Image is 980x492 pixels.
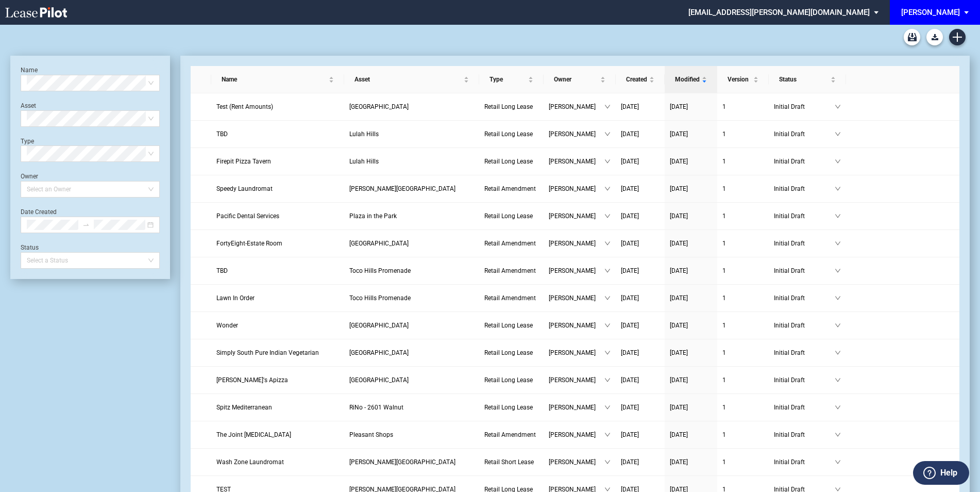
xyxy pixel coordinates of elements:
span: [PERSON_NAME] [549,402,604,413]
a: [DATE] [621,102,660,112]
label: Asset [21,102,36,109]
span: Initial Draft [774,402,835,413]
span: Owner [554,74,598,85]
th: Asset [344,66,479,93]
span: down [604,295,611,301]
span: [DATE] [621,240,639,247]
a: [DATE] [670,293,712,303]
a: [DATE] [621,320,660,331]
a: Simply South Pure Indian Vegetarian [216,348,339,358]
span: Retail Amendment [484,431,536,438]
a: [DATE] [670,102,712,112]
a: FortyEight-Estate Room [216,238,339,249]
a: [DATE] [621,211,660,221]
span: 1 [722,376,726,384]
a: 1 [722,430,764,440]
span: 1 [722,267,726,274]
a: Archive [904,29,920,45]
a: [GEOGRAPHIC_DATA] [349,375,474,385]
span: 1 [722,185,726,192]
a: RiNo - 2601 Walnut [349,402,474,413]
a: 1 [722,211,764,221]
a: Retail Long Lease [484,402,538,413]
span: 1 [722,322,726,329]
span: Retail Amendment [484,294,536,302]
span: Initial Draft [774,430,835,440]
span: [PERSON_NAME] [549,156,604,167]
span: down [604,131,611,137]
span: down [604,322,611,329]
label: Status [21,244,39,251]
span: down [835,104,841,110]
span: Plaza in the Park [349,212,397,220]
a: 1 [722,457,764,467]
a: [GEOGRAPHIC_DATA] [349,320,474,331]
a: [DATE] [670,375,712,385]
span: down [604,158,611,165]
a: Retail Amendment [484,293,538,303]
a: Retail Amendment [484,184,538,194]
span: [DATE] [670,404,688,411]
a: [DATE] [670,266,712,276]
a: Speedy Laundromat [216,184,339,194]
span: Retail Long Lease [484,404,533,411]
span: Test (Rent Amounts) [216,103,273,110]
span: [DATE] [670,349,688,356]
a: The Joint [MEDICAL_DATA] [216,430,339,440]
span: Status [779,74,829,85]
label: Owner [21,173,38,180]
a: [DATE] [621,348,660,358]
a: Lawn In Order [216,293,339,303]
span: Initial Draft [774,348,835,358]
a: [DATE] [670,211,712,221]
span: Wash Zone Laundromat [216,458,284,466]
span: TBD [216,130,228,138]
span: [PERSON_NAME] [549,375,604,385]
a: [DATE] [670,184,712,194]
span: Retail Long Lease [484,322,533,329]
span: Retail Long Lease [484,158,533,165]
a: 1 [722,102,764,112]
span: down [835,213,841,219]
span: 1 [722,349,726,356]
span: down [604,213,611,219]
a: Retail Long Lease [484,156,538,167]
a: Retail Long Lease [484,211,538,221]
span: down [835,432,841,438]
span: Initial Draft [774,375,835,385]
a: Retail Amendment [484,238,538,249]
label: Name [21,67,38,74]
a: [DATE] [670,320,712,331]
span: down [604,268,611,274]
span: Freshfields Village [349,240,409,247]
a: [DATE] [670,348,712,358]
span: Park Place [349,349,409,356]
span: [PERSON_NAME] [549,102,604,112]
span: [PERSON_NAME] [549,348,604,358]
span: [DATE] [670,130,688,138]
span: [DATE] [670,458,688,466]
span: Retail Short Lease [484,458,534,466]
span: 1 [722,458,726,466]
span: Speedy Laundromat [216,185,273,192]
a: Lulah Hills [349,129,474,139]
span: [DATE] [670,376,688,384]
a: Lulah Hills [349,156,474,167]
span: Version [728,74,751,85]
a: 1 [722,156,764,167]
a: Pleasant Shops [349,430,474,440]
span: [PERSON_NAME] [549,266,604,276]
span: Retail Long Lease [484,349,533,356]
span: Type [489,74,526,85]
span: [DATE] [621,458,639,466]
span: [PERSON_NAME] [549,320,604,331]
a: 1 [722,320,764,331]
span: Retail Long Lease [484,376,533,384]
div: [PERSON_NAME] [901,8,960,17]
span: down [835,240,841,247]
span: Initial Draft [774,156,835,167]
span: [PERSON_NAME] [549,211,604,221]
span: Toco Hills Promenade [349,294,411,302]
span: [DATE] [621,103,639,110]
span: Initial Draft [774,238,835,249]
